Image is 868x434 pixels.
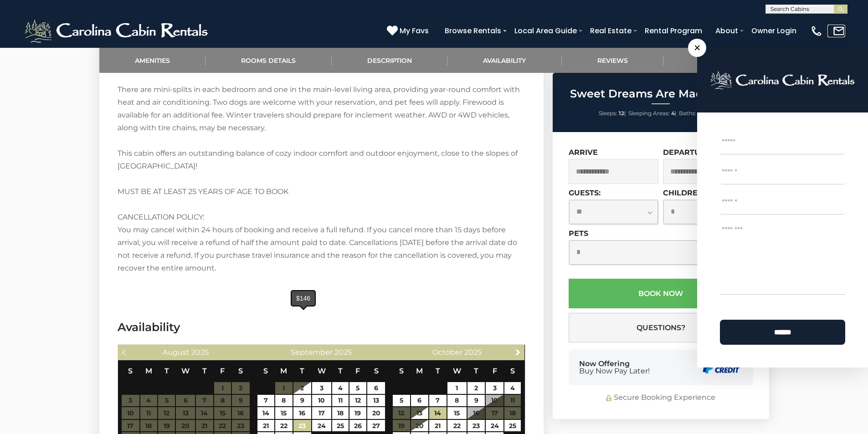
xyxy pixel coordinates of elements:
[367,420,385,432] a: 27
[411,420,429,432] a: 20
[504,382,521,394] a: 4
[355,367,360,375] span: Friday
[711,23,743,39] a: About
[334,348,352,357] span: 2025
[467,395,485,407] a: 9
[332,407,349,419] a: 18
[467,382,485,394] a: 2
[164,367,169,375] span: Tuesday
[293,407,311,419] a: 16
[400,25,429,36] span: My Favs
[263,367,268,375] span: Sunday
[640,23,707,39] a: Rental Program
[447,395,467,407] a: 8
[118,319,525,335] h3: Availability
[486,420,503,432] a: 24
[474,367,478,375] span: Thursday
[464,348,482,357] span: 2025
[619,110,624,117] strong: 12
[569,393,753,403] div: Secure Booking Experience
[181,367,190,375] span: Wednesday
[453,367,461,375] span: Wednesday
[486,382,503,394] a: 3
[128,367,133,375] span: Sunday
[663,189,704,197] label: Children
[349,407,366,419] a: 19
[349,382,366,394] a: 5
[586,23,636,39] a: Real Estate
[332,395,349,407] a: 11
[447,420,467,432] a: 22
[257,407,274,419] a: 14
[671,110,675,117] strong: 4
[429,407,446,419] a: 14
[569,148,598,157] label: Arrive
[367,395,385,407] a: 13
[440,23,506,39] a: Browse Rentals
[332,382,349,394] a: 4
[429,420,446,432] a: 21
[205,48,332,73] a: Rooms Details
[293,382,311,394] a: 2
[710,71,855,90] img: logo
[569,279,753,308] button: Book Now
[628,110,670,117] span: Sleeping Areas:
[332,420,349,432] a: 25
[238,367,243,375] span: Saturday
[447,382,467,394] a: 1
[338,367,343,375] span: Thursday
[280,367,287,375] span: Monday
[291,348,333,357] span: September
[599,107,626,119] li: |
[504,420,521,432] a: 25
[145,367,152,375] span: Monday
[367,407,385,419] a: 20
[300,367,304,375] span: Tuesday
[312,407,331,419] a: 17
[628,107,677,119] li: |
[411,395,429,407] a: 6
[293,395,311,407] a: 9
[810,25,823,37] img: phone-regular-white.png
[275,395,292,407] a: 8
[555,88,767,100] h2: Sweet Dreams Are Made Of Skis
[257,395,274,407] a: 7
[202,367,207,375] span: Thursday
[688,39,706,57] span: ×
[292,291,315,306] div: $146
[510,23,581,39] a: Local Area Guide
[293,420,311,432] a: 23
[447,48,562,73] a: Availability
[569,189,601,197] label: Guests:
[312,395,331,407] a: 10
[579,360,650,375] div: Now Offering
[318,367,326,375] span: Wednesday
[367,382,385,394] a: 6
[579,368,650,375] span: Buy Now Pay Later!
[411,407,429,419] a: 13
[312,382,331,394] a: 3
[349,420,366,432] a: 26
[220,367,225,375] span: Friday
[416,367,423,375] span: Monday
[332,48,448,73] a: Description
[679,107,703,119] li: |
[312,420,331,432] a: 24
[512,346,524,357] a: Next
[393,395,410,407] a: 5
[510,367,515,375] span: Saturday
[493,367,497,375] span: Friday
[257,420,274,432] a: 21
[663,48,769,73] a: Location
[679,110,696,117] span: Baths:
[429,395,446,407] a: 7
[191,348,209,357] span: 2025
[374,367,379,375] span: Saturday
[99,48,206,73] a: Amenities
[447,407,467,419] a: 15
[832,25,845,37] img: mail-regular-white.png
[399,367,404,375] span: Sunday
[275,420,292,432] a: 22
[569,313,753,342] button: Questions?
[569,229,588,238] label: Pets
